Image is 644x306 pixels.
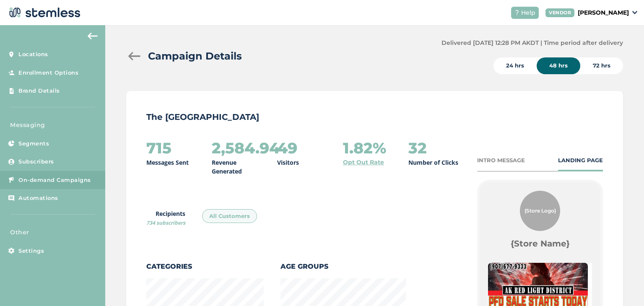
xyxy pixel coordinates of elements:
p: Revenue Generated [212,158,264,176]
p: Messages Sent [146,158,189,167]
img: logo-dark-0685b13c.svg [7,4,80,21]
label: Categories [146,262,264,272]
span: Subscribers [18,158,54,166]
p: The [GEOGRAPHIC_DATA] [146,111,603,123]
label: Recipients [146,209,185,227]
label: Delivered [DATE] 12:28 PM AKDT | Time period after delivery [441,39,623,47]
label: Age Groups [280,262,406,272]
a: Opt Out Rate [343,158,384,167]
span: Locations [18,50,48,59]
span: {Store Logo} [525,207,556,215]
p: Visitors [277,158,299,167]
div: 48 hrs [537,57,580,74]
div: 24 hrs [493,57,537,74]
span: Automations [18,194,58,202]
h2: 1.82% [343,140,386,156]
div: 72 hrs [580,57,623,74]
h2: 715 [146,140,171,156]
span: Enrollment Options [18,69,78,77]
p: [PERSON_NAME] [578,8,629,17]
h2: 32 [408,140,427,156]
h2: Campaign Details [148,49,242,64]
span: Help [521,8,535,17]
h2: 49 [277,140,297,156]
img: icon-help-white-03924b79.svg [514,10,519,15]
span: Settings [18,247,44,255]
img: icon-arrow-back-accent-c549486e.svg [88,33,98,39]
label: {Store Name} [511,238,570,249]
span: Brand Details [18,87,60,95]
iframe: Chat Widget [602,266,644,306]
div: All Customers [202,209,257,223]
p: Number of Clicks [408,158,458,167]
span: Segments [18,140,49,148]
div: INTRO MESSAGE [477,156,525,165]
span: On-demand Campaigns [18,176,91,184]
img: icon_down-arrow-small-66adaf34.svg [632,11,637,14]
h2: 2,584.94 [212,140,280,156]
span: 734 subscribers [146,219,185,226]
div: LANDING PAGE [558,156,603,165]
div: VENDOR [545,8,574,17]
